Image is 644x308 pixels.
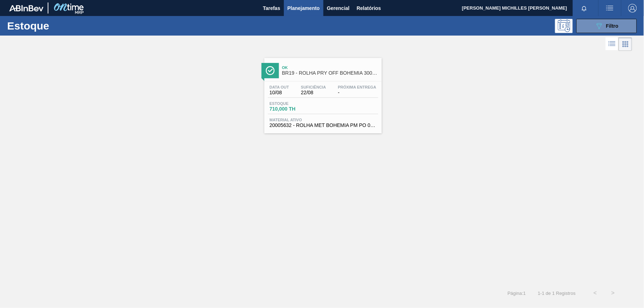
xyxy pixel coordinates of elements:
h1: Estoque [7,22,112,30]
span: Data out [270,85,289,89]
span: Página : 1 [508,291,526,296]
span: Filtro [606,23,619,29]
div: Pogramando: nenhum usuário selecionado [555,19,573,33]
span: 1 - 1 de 1 Registros [537,291,576,296]
span: Planejamento [287,4,320,12]
img: Ícone [266,66,275,75]
span: 10/08 [270,90,289,95]
span: Suficiência [301,85,326,89]
img: userActions [606,4,614,12]
div: Visão em Lista [606,37,619,51]
a: ÍconeOkBR19 - ROLHA PRY OFF BOHEMIA 300MLData out10/08Suficiência22/08Próxima Entrega-Estoque710,... [259,53,385,133]
span: Ok [282,65,378,70]
span: 710,000 TH [270,106,320,112]
button: < [586,284,604,302]
span: BR19 - ROLHA PRY OFF BOHEMIA 300ML [282,70,378,76]
div: Visão em Cards [619,37,632,51]
span: Gerencial [327,4,350,12]
span: Próxima Entrega [338,85,376,89]
button: > [604,284,622,302]
img: Logout [628,4,637,12]
img: TNhmsLtSVTkK8tSr43FrP2fwEKptu5GPRR3wAAAABJRU5ErkJggg== [9,5,43,11]
span: Relatórios [357,4,381,12]
span: Material ativo [270,118,376,122]
button: Notificações [573,3,596,13]
span: - [338,90,376,95]
button: Filtro [576,19,637,33]
span: 20005632 - ROLHA MET BOHEMIA PM PO 0,19 [270,123,376,128]
span: 22/08 [301,90,326,95]
span: Estoque [270,101,320,106]
span: Tarefas [263,4,280,12]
